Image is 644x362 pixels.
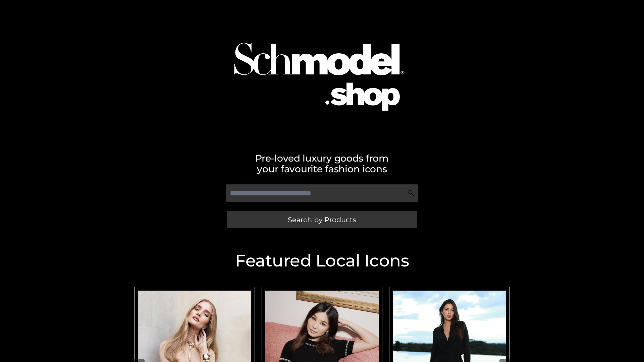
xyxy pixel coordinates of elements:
img: Search Icon [408,190,415,196]
a: Search by Products [227,211,417,228]
span: Search by Products [288,216,356,223]
h2: Pre-loved luxury goods from your favourite fashion icons [131,153,513,174]
h2: Featured Local Icons​ [131,252,513,269]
